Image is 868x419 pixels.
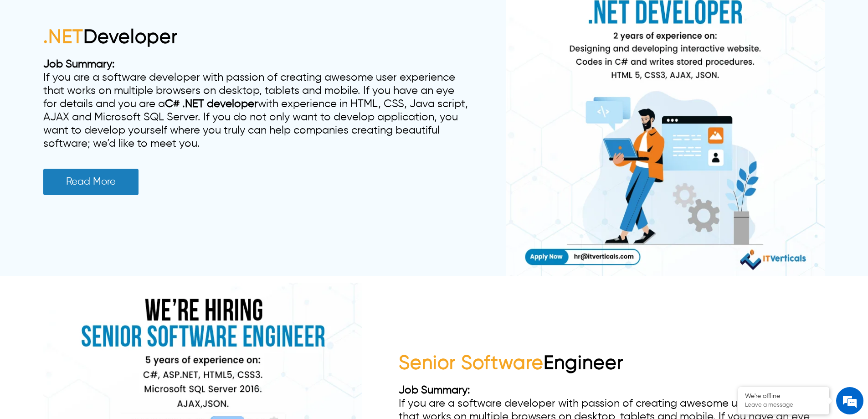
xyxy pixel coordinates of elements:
[72,239,116,245] em: Driven by SalesIQ
[399,354,623,373] a: Senior SoftwareEngineer
[19,115,159,207] span: We are offline. Please leave us a message.
[399,385,470,396] strong: Job Summary:
[134,281,165,293] em: Submit
[745,402,822,409] p: Leave a message
[63,239,69,245] img: salesiqlogo_leal7QplfZFryJ6FIlVepeu7OftD7mt8q6exU6-34PB8prfIgodN67KcxXM9Y7JQ_.png
[43,59,115,70] strong: Job Summary:
[43,169,139,195] a: Read More
[165,98,258,109] a: C# .NET developer
[15,55,38,60] img: logo_Zg8I0qSkbAqR2WFHt3p6CTuqpyXMFPubPcD2OT02zFN43Cy9FUNNG3NEPhM_Q1qe_.png
[745,393,822,400] div: We're offline
[399,354,544,373] span: Senior Software
[149,5,171,26] div: Minimize live chat window
[47,51,153,63] div: Leave a message
[43,28,178,47] a: .NETDeveloper
[43,58,469,150] div: If you are a software developer with passion of creating awesome user experience that works on mu...
[5,249,174,281] textarea: Type your message and click 'Submit'
[43,28,83,47] span: .NET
